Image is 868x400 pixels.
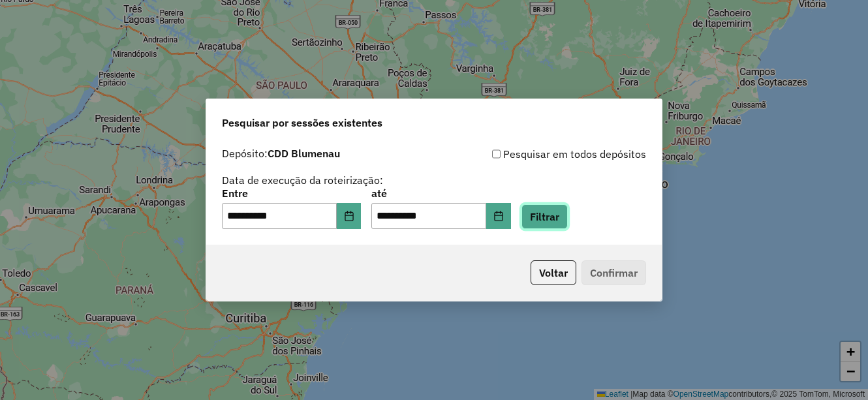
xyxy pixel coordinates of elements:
button: Choose Date [337,203,362,229]
button: Filtrar [521,204,568,229]
label: Entre [222,185,361,201]
label: Depósito: [222,146,340,161]
label: até [371,185,510,201]
strong: CDD Blumenau [268,147,340,160]
label: Data de execução da roteirização: [222,172,383,188]
button: Choose Date [486,203,511,229]
div: Pesquisar em todos depósitos [434,146,646,162]
button: Voltar [531,260,576,285]
span: Pesquisar por sessões existentes [222,115,382,131]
